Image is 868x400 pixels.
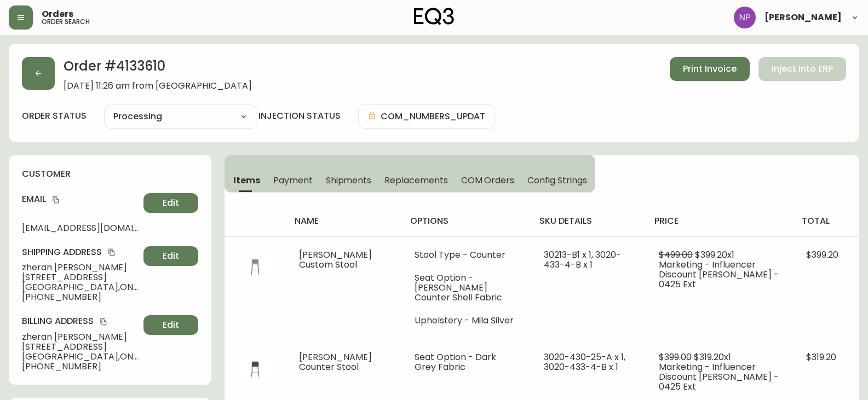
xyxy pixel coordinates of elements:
button: Edit [143,315,198,335]
img: 50f1e64a3f95c89b5c5247455825f96f [734,7,756,28]
h4: Shipping Address [22,246,139,258]
span: [STREET_ADDRESS] [22,273,139,282]
span: [PERSON_NAME] [764,13,842,22]
h4: customer [22,168,198,180]
li: Stool Type - Counter [415,250,518,260]
button: Edit [143,246,198,266]
span: 3020-430-25-A x 1, 3020-433-4-B x 1 [544,351,625,373]
h4: total [802,215,850,227]
img: 3020-433-MC-400-1-cknrrdvvt1qjt015037wuoazf.jpg [238,352,273,387]
span: $399.20 [806,248,838,261]
span: Marketing - Influencer Discount [PERSON_NAME] - 0425 Ext [659,361,779,393]
h5: order search [42,19,90,25]
span: Items [233,175,260,186]
span: Shipments [326,175,372,186]
h4: injection status [258,110,341,122]
h4: options [410,215,522,227]
span: [PERSON_NAME] Counter Stool [299,351,372,373]
span: Edit [163,250,179,262]
h2: Order # 4133610 [64,57,252,81]
span: zheran [PERSON_NAME] [22,332,139,342]
li: Upholstery - Mila Silver [415,316,518,326]
button: Edit [143,193,198,213]
span: Orders [42,10,73,19]
span: $319.20 [806,351,836,363]
h4: Email [22,193,139,205]
span: COM Orders [461,175,515,186]
span: [GEOGRAPHIC_DATA] , ON , L3R 2X1 , CA [22,282,139,292]
span: Print Invoice [683,63,737,75]
li: Seat Option - Dark Grey Fabric [415,352,518,372]
span: [PERSON_NAME] Custom Stool [299,248,372,271]
h4: name [295,215,393,227]
span: [PHONE_NUMBER] [22,292,139,302]
button: copy [50,194,61,205]
span: [PHONE_NUMBER] [22,362,139,372]
img: logo [414,8,455,25]
span: [DATE] 11:26 am from [GEOGRAPHIC_DATA] [64,81,252,91]
span: zheran [PERSON_NAME] [22,263,139,273]
span: $319.20 x 1 [694,351,731,363]
span: $499.00 [659,248,693,261]
h4: sku details [539,215,637,227]
span: $399.00 [659,351,692,363]
span: Replacements [384,175,447,186]
h4: Billing Address [22,315,139,327]
h4: price [654,215,784,227]
span: $399.20 x 1 [695,248,734,261]
span: [EMAIL_ADDRESS][DOMAIN_NAME] [22,223,139,233]
span: [GEOGRAPHIC_DATA] , ON , L3R 2X1 , CA [22,352,139,362]
span: Config Strings [527,175,587,186]
span: Edit [163,319,179,331]
span: Marketing - Influencer Discount [PERSON_NAME] - 0425 Ext [659,258,779,291]
button: copy [98,316,109,327]
button: Print Invoice [670,57,750,81]
button: copy [106,247,117,258]
img: 3020-433-CS-400-1-ckr5a2mvo03t10186rfzr649a.jpg [238,250,273,285]
li: Seat Option - [PERSON_NAME] Counter Shell Fabric [415,273,518,303]
span: 30213-B1 x 1, 3020-433-4-B x 1 [544,248,621,271]
span: [STREET_ADDRESS] [22,342,139,352]
span: Payment [273,175,313,186]
label: order status [22,110,87,122]
span: Edit [163,197,179,209]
